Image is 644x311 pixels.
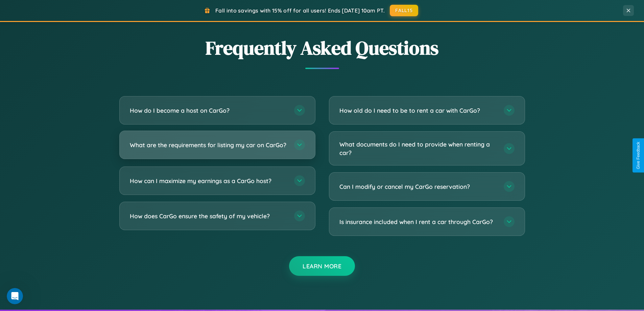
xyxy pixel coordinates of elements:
h3: How old do I need to be to rent a car with CarGo? [339,106,497,115]
h3: How does CarGo ensure the safety of my vehicle? [130,212,287,220]
h3: What documents do I need to provide when renting a car? [339,140,497,157]
h2: Frequently Asked Questions [119,35,525,61]
h3: What are the requirements for listing my car on CarGo? [130,141,287,149]
h3: Is insurance included when I rent a car through CarGo? [339,218,497,226]
div: Give Feedback [636,142,641,169]
iframe: Intercom live chat [7,288,23,304]
span: Fall into savings with 15% off for all users! Ends [DATE] 10am PT. [215,7,385,14]
h3: How can I maximize my earnings as a CarGo host? [130,177,287,185]
button: Learn More [289,256,355,276]
h3: How do I become a host on CarGo? [130,106,287,115]
button: FALL15 [390,5,418,16]
h3: Can I modify or cancel my CarGo reservation? [339,182,497,191]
